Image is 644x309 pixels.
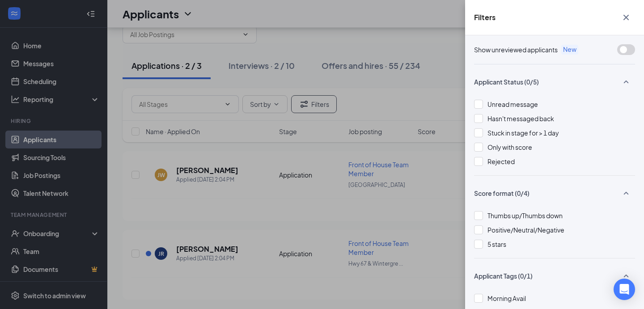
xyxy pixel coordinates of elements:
div: Open Intercom Messenger [614,279,635,300]
span: Unread message [487,100,538,108]
span: Rejected [487,157,515,165]
span: Positive/Neutral/Negative [487,226,564,234]
button: Cross [617,9,635,26]
span: Applicant Status (0/5) [474,77,539,86]
span: Only with score [487,143,532,151]
svg: Cross [621,12,631,23]
button: SmallChevronUp [617,73,635,90]
span: Show unreviewed applicants [474,45,558,55]
span: Applicant Tags (0/1) [474,271,533,280]
h5: Filters [474,13,496,22]
span: 5 stars [487,240,506,248]
button: SmallChevronUp [617,267,635,284]
svg: SmallChevronUp [621,76,631,87]
span: Score format (0/4) [474,189,530,198]
button: SmallChevronUp [617,185,635,202]
svg: SmallChevronUp [621,188,631,199]
span: Hasn't messaged back [487,114,554,123]
svg: SmallChevronUp [621,271,631,281]
span: Morning Avail [487,294,526,302]
span: Thumbs up/Thumbs down [487,212,563,220]
span: Stuck in stage for > 1 day [487,129,559,137]
span: New [561,45,578,55]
